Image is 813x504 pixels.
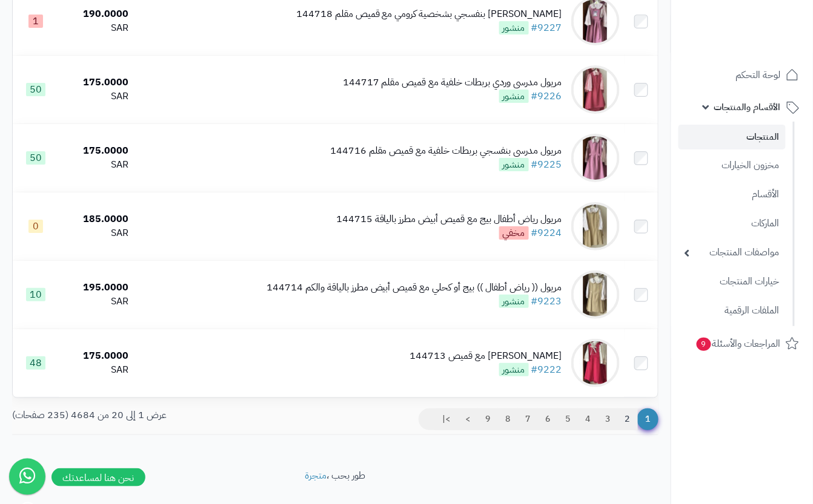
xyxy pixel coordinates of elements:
img: مريول مدرسي بنفسجي بربطات خلفية مع قميص مقلم 144716 [571,134,620,182]
div: 175.0000 [64,349,128,363]
a: 3 [597,408,618,430]
div: SAR [64,226,128,240]
a: المراجعات والأسئلة9 [679,329,806,358]
span: 1 [28,15,43,28]
a: خيارات المنتجات [679,269,786,295]
div: [PERSON_NAME] مع قميص 144713 [410,349,562,363]
a: #9224 [531,226,562,240]
a: > [457,408,478,430]
a: الأقسام [679,182,786,208]
a: #9227 [531,21,562,35]
div: عرض 1 إلى 20 من 4684 (235 صفحات) [3,408,336,422]
div: SAR [64,363,128,377]
span: 0 [28,220,43,233]
a: المنتجات [679,125,786,149]
a: مخزون الخيارات [679,152,786,178]
span: منشور [499,90,529,103]
a: 2 [617,408,638,430]
div: 185.0000 [64,212,128,226]
a: 5 [557,408,578,430]
a: مواصفات المنتجات [679,240,786,266]
a: الماركات [679,211,786,237]
span: المراجعات والأسئلة [695,335,781,352]
a: #9223 [531,294,562,309]
div: [PERSON_NAME] بنفسجي بشخصية كرومي مع قميص مقلم 144718 [296,7,562,21]
span: لوحة التحكم [736,67,781,83]
a: 4 [577,408,598,430]
span: الأقسام والمنتجات [714,99,781,116]
div: مريول مدرسي بنفسجي بربطات خلفية مع قميص مقلم 144716 [330,144,562,158]
img: مريول رياض أطفال بيج مع قميص أبيض مطرز بالياقة 144715 [571,202,620,250]
div: SAR [64,90,128,103]
a: 8 [497,408,518,430]
span: 48 [26,356,45,370]
div: مريول رياض أطفال بيج مع قميص أبيض مطرز بالياقة 144715 [336,212,562,226]
span: منشور [499,295,529,308]
img: مريول مدرسي وردي بربطات خلفية مع قميص مقلم 144717 [571,65,620,114]
div: مريول (( رياض أطفال )) بيج أو كحلي مع قميص أبيض مطرز بالياقة والكم 144714 [267,281,562,295]
img: logo-2.png [731,34,801,59]
span: منشور [499,21,529,34]
span: 1 [637,408,659,430]
span: 10 [26,288,45,301]
a: 6 [537,408,558,430]
div: مريول مدرسي وردي بربطات خلفية مع قميص مقلم 144717 [343,76,562,90]
div: 195.0000 [64,281,128,295]
a: #9222 [531,362,562,377]
a: 9 [477,408,498,430]
img: مريول مدرسي فوشي مع قميص 144713 [571,339,620,387]
span: منشور [499,158,529,171]
a: #9225 [531,157,562,172]
span: 50 [26,151,45,165]
div: SAR [64,158,128,172]
img: مريول (( رياض أطفال )) بيج أو كحلي مع قميص أبيض مطرز بالياقة والكم 144714 [571,270,620,319]
span: منشور [499,363,529,376]
a: متجرة [305,468,327,483]
span: مخفي [499,226,529,240]
a: #9226 [531,89,562,103]
span: 9 [697,338,711,351]
a: 7 [517,408,538,430]
div: 190.0000 [64,7,128,21]
div: SAR [64,21,128,35]
div: 175.0000 [64,144,128,158]
div: 175.0000 [64,76,128,90]
a: لوحة التحكم [679,61,806,90]
span: 50 [26,83,45,96]
div: SAR [64,295,128,309]
a: الملفات الرقمية [679,298,786,324]
a: >| [434,408,458,430]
